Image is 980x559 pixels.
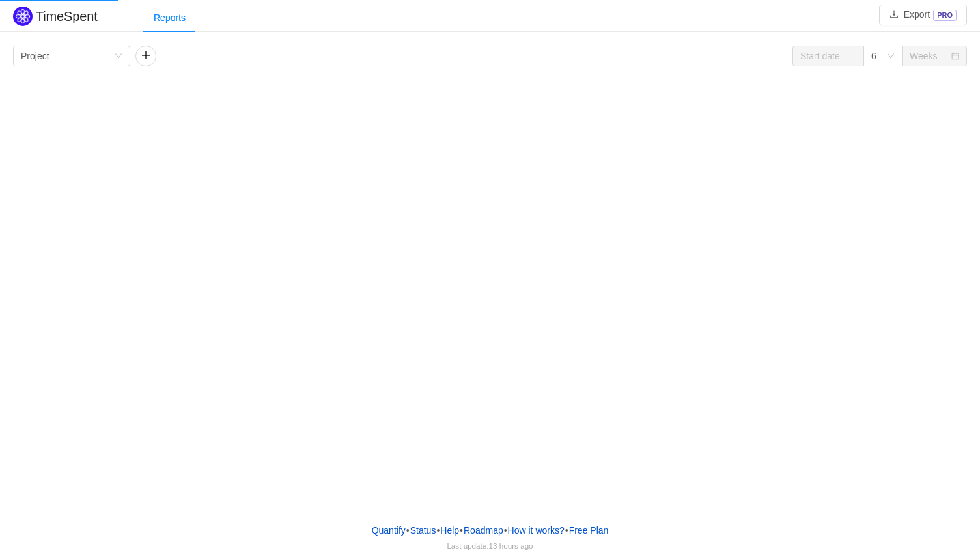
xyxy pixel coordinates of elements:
[143,3,196,33] div: Reports
[463,521,504,540] a: Roadmap
[460,525,463,536] span: •
[21,46,49,66] div: Project
[135,46,156,66] button: icon: plus
[792,46,864,66] input: Start date
[887,52,895,61] i: icon: down
[406,525,410,536] span: •
[436,525,440,536] span: •
[36,9,98,23] h2: TimeSpent
[489,541,533,550] span: 13 hours ago
[115,52,122,61] i: icon: down
[371,521,406,540] a: Quantify
[879,5,967,25] button: icon: downloadExportPRO
[565,525,568,536] span: •
[507,521,565,540] button: How it works?
[13,7,33,26] img: Quantify logo
[568,521,609,540] button: Free Plan
[504,525,507,536] span: •
[871,46,876,66] div: 6
[910,46,938,66] div: Weeks
[410,521,437,540] a: Status
[447,541,533,550] span: Last update:
[951,52,959,61] i: icon: calendar
[440,521,460,540] a: Help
